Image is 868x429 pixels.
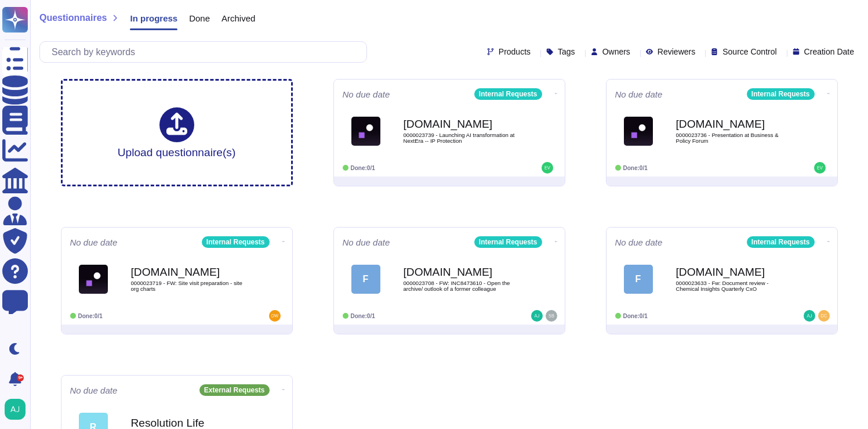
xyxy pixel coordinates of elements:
img: Logo [79,265,108,294]
span: Owners [602,48,630,56]
span: 0000023719 - FW: Site visit preparation - site org charts [131,280,247,291]
span: Done: 0/1 [623,165,648,171]
span: Tags [558,48,575,56]
div: Internal Requests [747,236,815,248]
span: 0000023736 - Presentation at Business & Policy Forum [676,132,792,143]
div: External Requests [199,384,270,396]
div: Upload questionnaire(s) [118,107,236,158]
span: No due date [70,238,118,247]
img: user [542,162,553,174]
span: No due date [615,238,663,247]
span: No due date [343,238,390,247]
div: 9+ [17,374,24,381]
div: Internal Requests [202,236,270,248]
span: Done: 0/1 [78,313,103,319]
img: user [814,162,826,174]
span: Done: 0/1 [351,313,375,319]
span: Archived [221,14,255,23]
span: Products [499,48,531,56]
img: user [269,310,281,322]
img: user [531,310,543,322]
span: Done: 0/1 [623,313,648,319]
span: Done: 0/1 [351,165,375,171]
span: No due date [70,386,118,395]
span: In progress [130,14,177,23]
b: [DOMAIN_NAME] [404,118,520,129]
div: Internal Requests [474,236,542,248]
button: user [2,396,34,422]
span: 0000023708 - FW: INC8473610 - Open the archive/ outlook of a former colleague [404,280,520,291]
div: Internal Requests [747,88,815,100]
input: Search by keywords [46,42,366,62]
span: 0000023739 - Launching AI transformation at NextEra -- IP Protection [404,132,520,143]
img: user [818,310,830,322]
div: F [624,265,653,294]
span: No due date [343,90,390,99]
img: Logo [624,117,653,146]
b: [DOMAIN_NAME] [131,266,247,277]
b: Resolution Life [131,417,247,428]
span: No due date [615,90,663,99]
span: Reviewers [658,48,695,56]
span: Questionnaires [39,13,107,23]
img: Logo [351,117,380,146]
img: user [546,310,557,322]
span: 0000023633 - Fw: Document review - Chemical Insights Quarterly CxO [676,280,792,291]
b: [DOMAIN_NAME] [404,266,520,277]
span: Creation Date [804,48,854,56]
div: F [351,265,380,294]
img: user [804,310,815,322]
div: Internal Requests [474,88,542,100]
b: [DOMAIN_NAME] [676,266,792,277]
span: Source Control [722,48,776,56]
img: user [5,399,26,420]
b: [DOMAIN_NAME] [676,118,792,129]
span: Done [189,14,210,23]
